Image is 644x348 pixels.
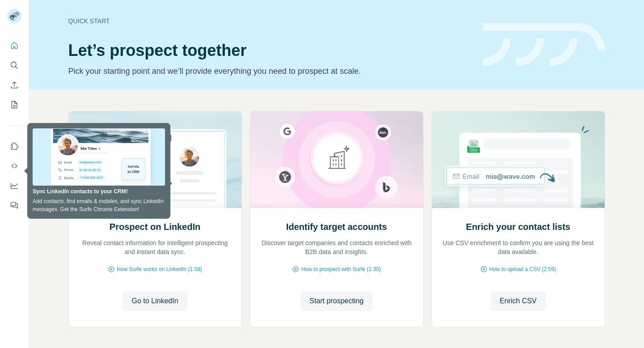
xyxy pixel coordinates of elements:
span: How to prospect with Surfe (1:30) [301,265,381,273]
button: Enrich CSV [491,291,546,311]
span: How to upload a CSV (2:59) [489,265,556,273]
button: Use Surfe API [7,158,21,174]
button: Enrich CSV [7,77,21,93]
p: Pick your starting point and we’ll provide everything you need to prospect at scale. [68,65,472,77]
span: Start prospecting [309,296,364,306]
button: Feedback [7,197,21,213]
span: Enrich CSV [500,296,537,306]
span: Go to LinkedIn [131,296,178,306]
h2: Identify target accounts [286,221,387,233]
button: Dashboard [7,178,21,194]
img: Identify target accounts [250,111,424,208]
img: banner [483,23,605,67]
button: Start prospecting [301,291,373,311]
button: Use Surfe on LinkedIn [7,138,21,154]
p: Discover target companies and contacts enriched with B2B data and insights. [259,238,414,256]
button: My lists [7,97,21,113]
button: Search [7,57,21,73]
h2: Enrich your contact lists [466,221,570,233]
h2: Prospect on LinkedIn [110,221,200,233]
p: Use CSV enrichment to confirm you are using the best data available. [441,238,596,256]
img: Prospect on LinkedIn [68,111,242,208]
img: Enrich your contact lists [432,111,605,208]
p: Reveal contact information for intelligent prospecting and instant data sync. [78,238,233,256]
button: Quick start [7,38,21,54]
div: Quick start [68,17,472,25]
button: Go to LinkedIn [123,291,187,311]
h1: Let’s prospect together [68,42,472,59]
span: How Surfe works on LinkedIn (1:58) [117,265,202,273]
